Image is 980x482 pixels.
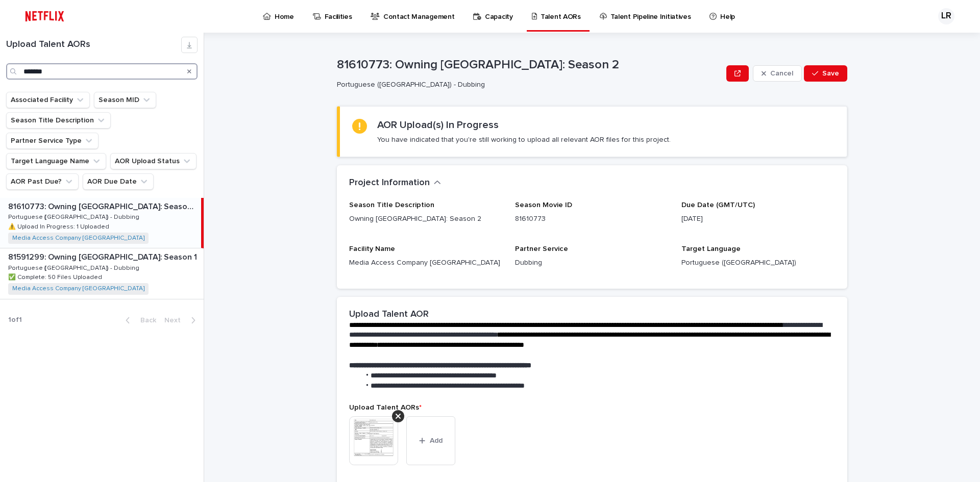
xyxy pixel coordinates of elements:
[12,285,144,292] a: Media Access Company [GEOGRAPHIC_DATA]
[6,173,79,190] button: AOR Past Due?
[349,245,395,252] span: Facility Name
[681,258,835,268] p: Portuguese ([GEOGRAPHIC_DATA])
[8,221,111,231] p: ⚠️ Upload In Progress: 1 Uploaded
[681,201,755,209] span: Due Date (GMT/UTC)
[681,214,835,224] p: [DATE]
[337,58,722,72] p: 81610773: Owning [GEOGRAPHIC_DATA]: Season 2
[83,173,154,190] button: AOR Due Date
[117,316,160,325] button: Back
[8,250,199,262] p: 81591299: Owning [GEOGRAPHIC_DATA]: Season 1
[134,317,156,324] span: Back
[515,245,568,252] span: Partner Service
[164,317,187,324] span: Next
[349,309,429,320] h2: Upload Talent AOR
[6,39,181,50] h1: Upload Talent AORs
[377,135,671,144] p: You have indicated that you're still working to upload all relevant AOR files for this project.
[6,133,99,149] button: Partner Service Type
[160,316,204,325] button: Next
[770,70,793,77] span: Cancel
[12,235,144,242] a: Media Access Company [GEOGRAPHIC_DATA]
[349,214,503,224] p: Owning [GEOGRAPHIC_DATA]: Season 2
[515,258,669,268] p: Dubbing
[377,119,499,131] h2: AOR Upload(s) In Progress
[94,92,156,108] button: Season MID
[337,81,718,89] p: Portuguese ([GEOGRAPHIC_DATA]) - Dubbing
[804,65,847,82] button: Save
[6,92,90,108] button: Associated Facility
[349,258,503,268] p: Media Access Company [GEOGRAPHIC_DATA]
[349,201,434,209] span: Season Title Description
[349,177,441,189] button: Project Information
[753,65,802,82] button: Cancel
[515,201,572,209] span: Season Movie ID
[430,437,443,444] span: Add
[406,416,455,465] button: Add
[515,214,669,224] p: 81610773
[8,200,199,212] p: 81610773: Owning [GEOGRAPHIC_DATA]: Season 2
[349,177,430,189] h2: Project Information
[349,404,422,411] span: Upload Talent AORs
[8,272,104,281] p: ✅ Complete: 50 Files Uploaded
[6,63,198,80] input: Search
[938,8,954,24] div: LR
[6,153,106,169] button: Target Language Name
[8,263,141,272] p: Portuguese ([GEOGRAPHIC_DATA]) - Dubbing
[20,6,69,27] img: ifQbXi3ZQGMSEF7WDB7W
[822,70,839,77] span: Save
[110,153,197,169] button: AOR Upload Status
[681,245,741,252] span: Target Language
[8,212,141,221] p: Portuguese ([GEOGRAPHIC_DATA]) - Dubbing
[6,112,111,129] button: Season Title Description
